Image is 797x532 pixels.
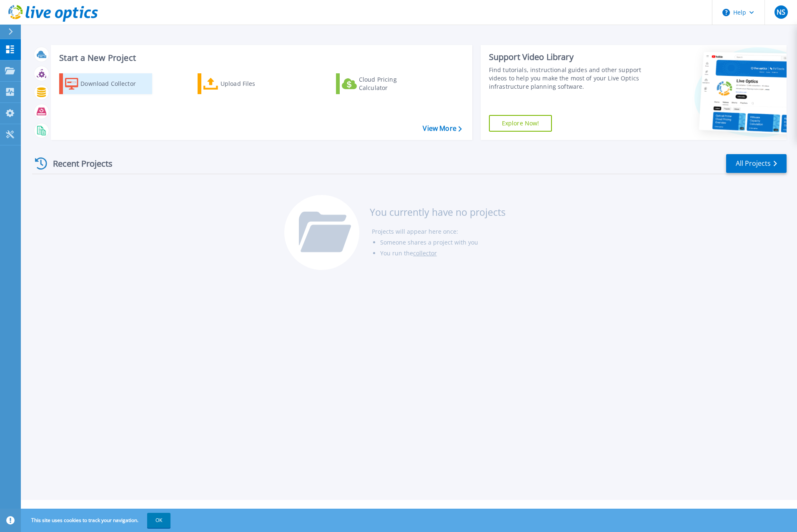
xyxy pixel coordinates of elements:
h3: You currently have no projects [370,207,506,217]
div: Find tutorials, instructional guides and other support videos to help you make the most of your L... [489,66,645,91]
div: Recent Projects [32,153,124,174]
li: Projects will appear here once: [372,226,506,237]
div: Cloud Pricing Calculator [359,75,426,92]
li: You run the [380,248,506,259]
div: Download Collector [80,75,147,92]
div: Support Video Library [489,52,645,62]
li: Someone shares a project with you [380,237,506,248]
h3: Start a New Project [59,53,461,62]
a: Explore Now! [489,115,552,132]
a: Cloud Pricing Calculator [336,73,429,94]
span: This site uses cookies to track your navigation. [23,513,170,528]
div: Upload Files [221,75,287,92]
a: Upload Files [198,73,291,94]
a: collector [413,249,437,257]
a: Download Collector [59,73,152,94]
a: All Projects [726,154,787,173]
span: NS [777,9,785,15]
button: OK [147,513,170,528]
a: View More [423,125,461,132]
